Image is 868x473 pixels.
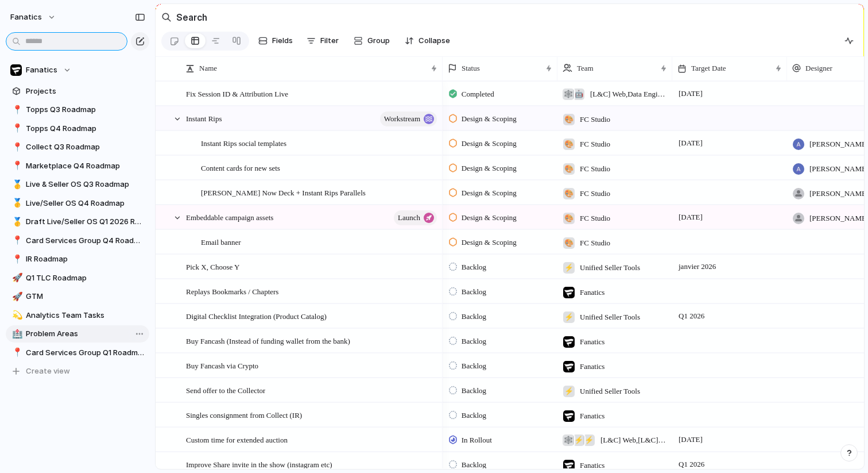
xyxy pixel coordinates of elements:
[10,310,22,321] button: 💫
[26,328,145,340] span: Problem Areas
[6,307,149,324] a: 💫Analytics Team Tasks
[367,35,390,47] span: Group
[676,87,706,101] span: [DATE]
[676,457,707,471] span: Q1 2026
[462,212,517,224] span: Design & Scoping
[12,141,20,154] div: 📍
[676,210,706,224] span: [DATE]
[400,32,455,50] button: Collapse
[12,216,20,229] div: 🥇
[6,232,149,249] a: 📍Card Services Group Q4 Roadmap
[26,104,145,116] span: Topps Q3 Roadmap
[26,86,145,97] span: Projects
[580,163,610,175] span: FC Studio
[26,272,145,284] span: Q1 TLC Roadmap
[676,433,706,447] span: [DATE]
[580,361,604,372] span: Fanatics
[6,213,149,230] div: 🥇Draft Live/Seller OS Q1 2026 Roadmap
[10,272,22,284] button: 🚀
[12,309,20,322] div: 💫
[12,290,20,303] div: 🚀
[272,35,293,47] span: Fields
[676,136,706,150] span: [DATE]
[573,434,584,446] div: ⚡
[186,383,265,397] span: Send offer to the Collector
[563,237,575,249] div: 🎨
[254,32,297,50] button: Fields
[10,328,22,340] button: 🏥
[676,309,707,323] span: Q1 2026
[577,63,594,74] span: Team
[380,111,437,126] button: workstream
[12,103,20,117] div: 📍
[676,260,719,274] span: janvier 2026
[563,213,575,224] div: 🎨
[563,312,575,323] div: ⚡
[462,262,486,273] span: Backlog
[6,270,149,287] div: 🚀Q1 TLC Roadmap
[394,210,437,225] button: launch
[6,195,149,212] a: 🥇Live/Seller OS Q4 Roadmap
[12,234,20,247] div: 📍
[26,179,145,190] span: Live & Seller OS Q3 Roadmap
[186,111,222,125] span: Instant Rips
[302,32,343,50] button: Filter
[186,457,332,471] span: Improve Share invite in the show (instagram etc)
[26,216,145,228] span: Draft Live/Seller OS Q1 2026 Roadmap
[462,138,517,149] span: Design & Scoping
[6,176,149,193] div: 🥇Live & Seller OS Q3 Roadmap
[186,433,288,446] span: Custom time for extended auction
[6,61,149,79] button: Fanatics
[6,157,149,175] a: 📍Marketplace Q4 Roadmap
[10,160,22,172] button: 📍
[10,198,22,209] button: 🥇
[26,198,145,209] span: Live/Seller OS Q4 Roadmap
[462,89,494,100] span: Completed
[10,123,22,134] button: 📍
[10,141,22,153] button: 📍
[691,63,726,74] span: Target Date
[26,235,145,247] span: Card Services Group Q4 Roadmap
[186,87,288,100] span: Fix Session ID & Attribution Live
[580,386,640,397] span: Unified Seller Tools
[10,235,22,247] button: 📍
[580,188,610,199] span: FC Studio
[10,179,22,190] button: 🥇
[462,286,486,298] span: Backlog
[398,210,420,226] span: launch
[580,287,604,298] span: Fanatics
[26,291,145,302] span: GTM
[10,104,22,116] button: 📍
[186,210,273,224] span: Embeddable campaign assets
[563,434,574,446] div: 🕸
[6,344,149,362] a: 📍Card Services Group Q1 Roadmap
[6,139,149,156] a: 📍Collect Q3 Roadmap
[186,408,302,421] span: Singles consignment from Collect (IR)
[26,64,57,76] span: Fanatics
[6,83,149,100] a: Projects
[186,284,278,298] span: Replays Bookmarks / Chapters
[6,251,149,268] a: 📍IR Roadmap
[26,123,145,134] span: Topps Q4 Roadmap
[199,63,217,74] span: Name
[348,32,396,50] button: Group
[26,253,145,265] span: IR Roadmap
[12,197,20,210] div: 🥇
[10,11,42,23] span: fanatics
[26,310,145,321] span: Analytics Team Tasks
[580,139,610,150] span: FC Studio
[26,347,145,359] span: Card Services Group Q1 Roadmap
[563,163,575,175] div: 🎨
[6,101,149,118] a: 📍Topps Q3 Roadmap
[6,120,149,137] a: 📍Topps Q4 Roadmap
[580,213,610,224] span: FC Studio
[462,113,517,125] span: Design & Scoping
[462,459,486,471] span: Backlog
[26,160,145,172] span: Marketplace Q4 Roadmap
[563,89,574,100] div: 🕸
